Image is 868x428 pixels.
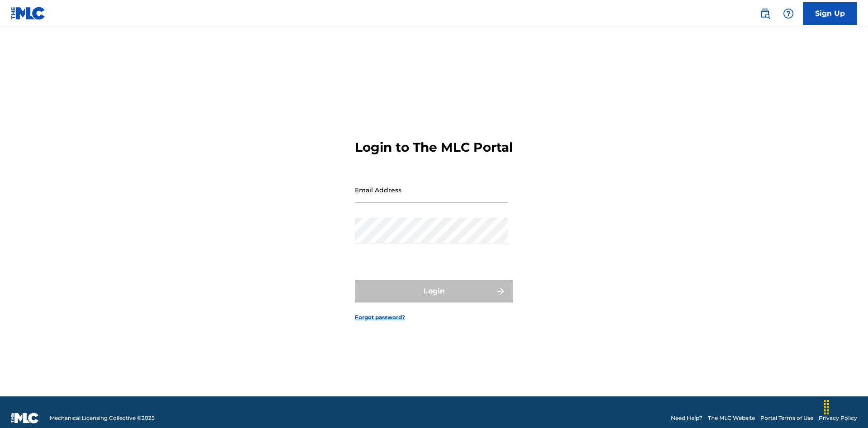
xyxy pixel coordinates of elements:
iframe: Chat Widget [823,385,868,428]
div: Help [779,5,797,23]
a: Public Search [756,5,774,23]
a: Privacy Policy [819,414,857,422]
a: Forgot password? [355,313,405,321]
img: logo [11,413,39,423]
img: help [783,8,794,19]
a: Portal Terms of Use [760,414,813,422]
a: Sign Up [803,2,857,25]
a: Need Help? [671,414,703,422]
img: MLC Logo [11,7,46,20]
h3: Login to The MLC Portal [355,140,513,155]
a: The MLC Website [708,414,755,422]
span: Mechanical Licensing Collective © 2025 [50,414,155,422]
img: search [759,8,770,19]
div: Drag [819,394,834,421]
